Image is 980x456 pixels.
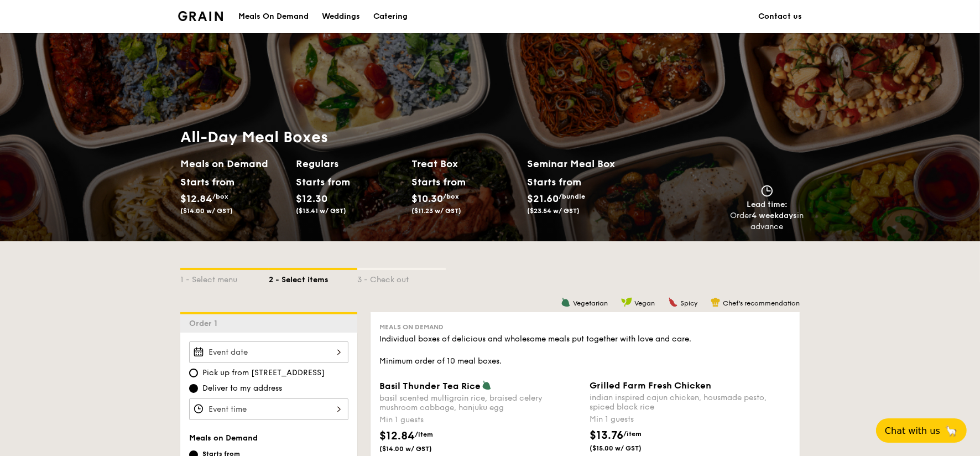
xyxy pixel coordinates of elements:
[561,297,571,307] img: icon-vegetarian.fe4039eb.svg
[202,383,282,394] span: Deliver to my address
[296,193,327,205] span: $12.30
[623,430,642,438] span: /item
[202,367,325,379] span: Pick up from [STREET_ADDRESS]
[357,270,446,286] div: 3 - Check out
[590,429,623,442] span: $13.76
[527,207,580,215] span: ($23.54 w/ GST)
[634,299,655,307] span: Vegan
[876,418,967,443] button: Chat with us🦙
[379,334,791,367] div: Individual boxes of delicious and wholesome meals put together with love and care. Minimum order ...
[180,127,643,147] h1: All-Day Meal Boxes
[379,393,581,412] div: basil scented multigrain rice, braised celery mushroom cabbage, hanjuku egg
[180,270,269,286] div: 1 - Select menu
[180,193,212,205] span: $12.84
[590,393,791,412] div: indian inspired cajun chicken, housmade pesto, spiced black rice
[527,156,643,172] h2: Seminar Meal Box
[527,174,581,190] div: Starts from
[443,193,459,200] span: /box
[379,381,481,391] span: Basil Thunder Tea Rice
[411,193,443,205] span: $10.30
[723,299,800,307] span: Chef's recommendation
[296,156,403,172] h2: Regulars
[379,323,444,331] span: Meals on Demand
[189,398,348,420] input: Event time
[573,299,608,307] span: Vegetarian
[885,426,940,436] span: Chat with us
[189,319,222,328] span: Order 1
[379,429,415,443] span: $12.84
[590,444,665,453] span: ($15.00 w/ GST)
[752,211,797,220] strong: 4 weekdays
[668,297,678,307] img: icon-spicy.37a8142b.svg
[189,369,198,377] input: Pick up from [STREET_ADDRESS]
[379,444,455,453] span: ($14.00 w/ GST)
[590,380,711,391] span: Grilled Farm Fresh Chicken
[730,210,804,232] div: Order in advance
[212,193,228,200] span: /box
[411,174,461,190] div: Starts from
[411,207,461,215] span: ($11.23 w/ GST)
[189,341,348,363] input: Event date
[189,433,258,443] span: Meals on Demand
[621,297,632,307] img: icon-vegan.f8ff3823.svg
[296,207,346,215] span: ($13.41 w/ GST)
[180,207,233,215] span: ($14.00 w/ GST)
[269,270,357,286] div: 2 - Select items
[411,156,518,172] h2: Treat Box
[711,297,721,307] img: icon-chef-hat.a58ddaea.svg
[527,193,559,205] span: $21.60
[180,156,287,172] h2: Meals on Demand
[680,299,697,307] span: Spicy
[590,414,791,425] div: Min 1 guests
[415,431,433,438] span: /item
[747,200,788,209] span: Lead time:
[945,424,958,437] span: 🦙
[189,384,198,393] input: Deliver to my address
[296,174,345,190] div: Starts from
[178,11,223,21] img: Grain
[759,185,775,197] img: icon-clock.2db775ea.svg
[178,11,223,21] a: Logotype
[180,174,230,190] div: Starts from
[379,414,581,426] div: Min 1 guests
[559,193,585,200] span: /bundle
[482,380,492,390] img: icon-vegetarian.fe4039eb.svg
